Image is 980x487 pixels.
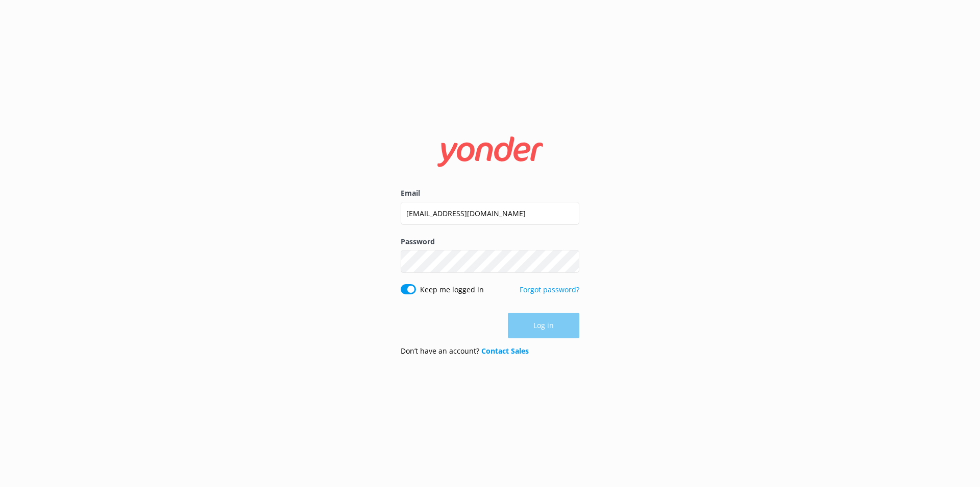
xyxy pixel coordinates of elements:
label: Email [401,188,579,199]
label: Password [401,236,579,247]
label: Keep me logged in [420,284,484,295]
p: Don’t have an account? [401,345,529,357]
button: Show password [559,251,579,272]
a: Contact Sales [481,346,529,356]
input: user@emailaddress.com [401,202,579,225]
a: Forgot password? [520,285,579,294]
